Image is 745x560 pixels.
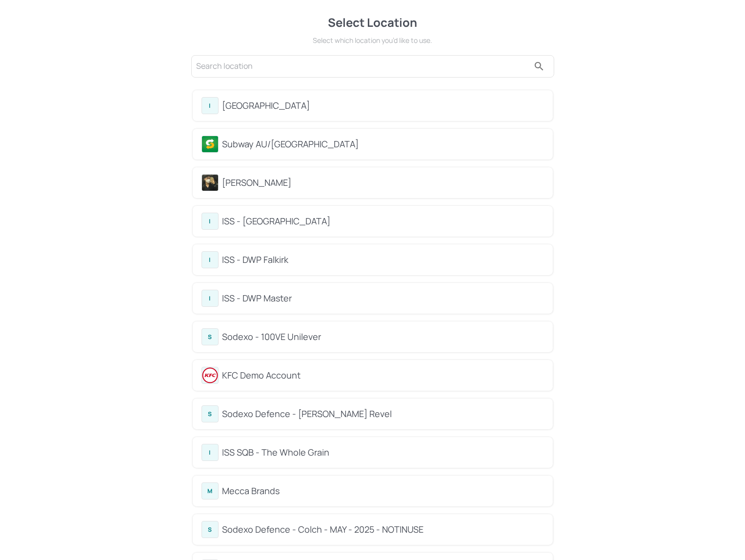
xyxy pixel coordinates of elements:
[222,523,544,536] div: Sodexo Defence - Colch - MAY - 2025 - NOTINUSE
[222,446,544,459] div: ISS SQB - The Whole Grain
[201,251,219,268] div: I
[201,97,219,114] div: I
[201,521,219,538] div: S
[201,444,219,461] div: I
[529,57,549,76] button: search
[197,59,529,74] input: Search location
[201,405,219,422] div: S
[222,176,544,189] div: [PERSON_NAME]
[222,215,544,228] div: ISS - [GEOGRAPHIC_DATA]
[201,482,219,500] div: M
[222,99,544,112] div: [GEOGRAPHIC_DATA]
[222,369,544,382] div: KFC Demo Account
[190,14,556,31] div: Select Location
[201,328,219,345] div: S
[202,367,218,383] img: avatar
[222,484,544,498] div: Mecca Brands
[201,290,219,307] div: I
[222,407,544,420] div: Sodexo Defence - [PERSON_NAME] Revel
[201,213,219,230] div: I
[190,35,556,45] div: Select which location you’d like to use.
[202,136,218,152] img: avatar
[222,138,544,151] div: Subway AU/[GEOGRAPHIC_DATA]
[202,175,218,191] img: avatar
[222,292,544,305] div: ISS - DWP Master
[222,253,544,266] div: ISS - DWP Falkirk
[222,330,544,343] div: Sodexo - 100VE Unilever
